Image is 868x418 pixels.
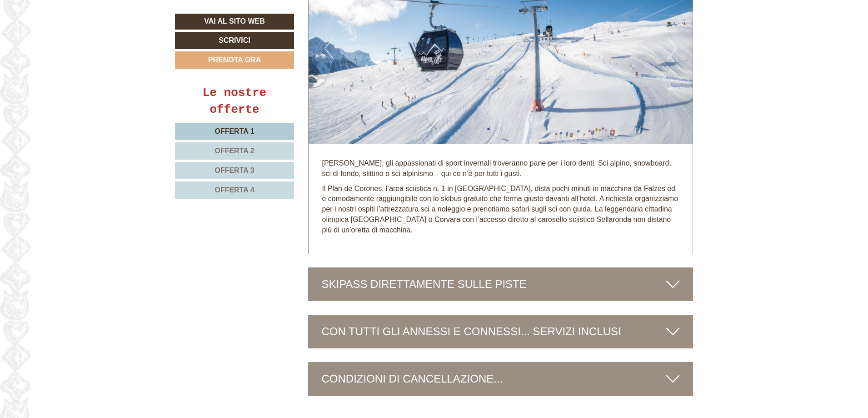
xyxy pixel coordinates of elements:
a: Scrivici [175,32,294,49]
span: Offerta 3 [215,166,254,174]
a: Vai al sito web [175,14,294,30]
button: Previous [324,37,334,60]
div: CON TUTTI GLI ANNESSI E CONNESSI... SERVIZI INCLUSI [308,315,693,348]
a: Prenota ora [175,51,294,69]
p: [PERSON_NAME], gli appassionati di sport invernali troveranno pane per i loro denti. Sci alpino, ... [322,158,679,179]
span: Offerta 4 [215,186,254,194]
p: Il Plan de Corones, l’area sciistica n. 1 in [GEOGRAPHIC_DATA], dista pochi minuti in macchina da... [322,184,679,236]
span: Offerta 2 [215,147,254,155]
button: Next [667,37,677,60]
div: SKIPASS DIRETTAMENTE SULLE PISTE [308,267,693,301]
div: Le nostre offerte [175,85,294,118]
div: CONDIZIONI DI CANCELLAZIONE... [308,362,693,396]
span: Offerta 1 [215,127,254,135]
